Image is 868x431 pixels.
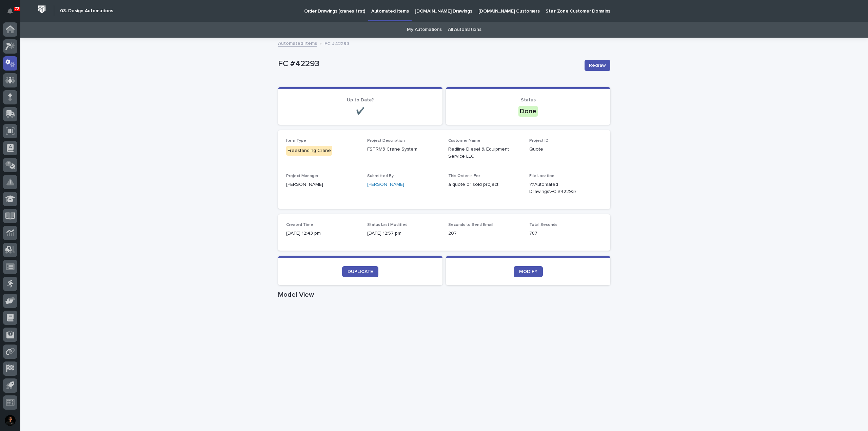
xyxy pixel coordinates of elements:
button: Notifications [3,4,17,18]
p: [PERSON_NAME] [286,181,359,188]
span: Status [521,98,536,102]
p: FC #42293 [324,39,349,47]
span: Status Last Modified [367,223,408,227]
span: Project Manager [286,174,318,178]
span: Up to Date? [347,98,374,102]
span: Seconds to Send Email [448,223,493,227]
span: MODIFY [519,269,537,274]
p: a quote or sold project [448,181,521,188]
button: Redraw [585,60,610,71]
span: Total Seconds [529,223,557,227]
img: Workspace Logo [36,3,48,16]
button: users-avatar [3,413,17,428]
span: DUPLICATE [348,269,373,274]
div: Freestanding Crane [286,146,332,156]
p: 72 [15,6,19,11]
p: Redline Diesel & Equipment Service LLC [448,146,521,160]
p: 787 [529,230,602,237]
a: Automated Items [278,39,317,47]
span: Project Description [367,139,405,143]
span: Submitted By [367,174,394,178]
h2: 03. Design Automations [60,8,113,14]
p: FSTRM3 Crane System [367,146,440,153]
span: File Location [529,174,554,178]
p: FC #42293 [278,59,579,69]
div: Notifications72 [8,8,17,19]
span: This Order is For... [448,174,483,178]
p: [DATE] 12:43 pm [286,230,359,237]
p: [DATE] 12:57 pm [367,230,440,237]
span: Item Type [286,139,306,143]
a: MODIFY [514,266,543,277]
h1: Model View [278,291,610,299]
p: Quote [529,146,602,153]
: Y:\Automated Drawings\FC #42293\ [529,181,586,195]
a: My Automations [407,22,442,38]
span: Project ID [529,139,549,143]
span: Created Time [286,223,313,227]
div: Done [518,106,538,117]
a: [PERSON_NAME] [367,181,404,188]
a: DUPLICATE [342,266,378,277]
p: 207 [448,230,521,237]
a: All Automations [448,22,481,38]
span: Redraw [589,62,606,69]
span: Customer Name [448,139,480,143]
p: ✔️ [286,107,434,115]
